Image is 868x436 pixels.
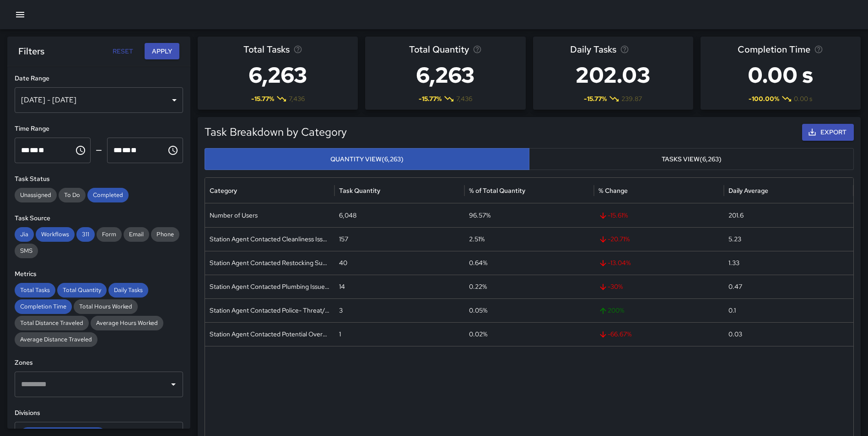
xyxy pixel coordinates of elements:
[57,283,107,298] div: Total Quantity
[131,147,137,154] span: Meridiem
[15,74,183,84] h6: Date Range
[205,125,690,139] h5: Task Breakdown by Category
[15,188,57,202] div: Unassigned
[738,57,823,93] h3: 0.00 s
[334,251,464,275] div: 40
[97,227,122,242] div: Form
[205,227,334,251] div: Station Agent Contacted Cleanliness Issue Reported
[15,299,72,314] div: Completion Time
[334,322,464,346] div: 1
[15,191,57,200] span: Unassigned
[205,203,334,227] div: Number of Users
[15,230,34,239] span: Jia
[621,94,642,103] span: 239.87
[205,298,334,322] div: Station Agent Contacted Police- Threat/Assault between patron & Attendant
[205,322,334,346] div: Station Agent Contacted Potential Overdose
[59,188,86,202] div: To Do
[205,148,529,170] button: Quantity View(6,263)
[15,408,183,418] h6: Divisions
[91,319,163,328] span: Average Hours Worked
[15,124,183,134] h6: Time Range
[205,275,334,298] div: Station Agent Contacted Plumbing Issue Reported
[334,298,464,322] div: 3
[57,286,107,295] span: Total Quantity
[419,94,442,103] span: -15.77 %
[36,230,75,239] span: Workflows
[570,42,616,57] span: Daily Tasks
[15,87,183,113] div: [DATE] - [DATE]
[598,275,719,298] span: -30 %
[76,227,95,242] div: 311
[30,147,38,154] span: Minutes
[15,286,55,295] span: Total Tasks
[210,186,237,195] div: Category
[59,191,86,200] span: To Do
[15,319,89,328] span: Total Distance Traveled
[21,147,30,154] span: Hours
[15,302,72,311] span: Completion Time
[464,275,594,298] div: 0.22%
[749,94,779,103] span: -100.00 %
[469,186,525,195] div: % of Total Quantity
[164,141,182,160] button: Choose time, selected time is 11:59 PM
[108,286,148,295] span: Daily Tasks
[794,94,812,103] span: 0.00 s
[598,186,628,195] div: % Change
[464,227,594,251] div: 2.51%
[15,244,38,258] div: SMS
[598,323,719,346] span: -66.67 %
[598,251,719,275] span: -13.04 %
[598,228,719,251] span: -20.71 %
[87,188,129,202] div: Completed
[724,322,853,346] div: 0.03
[456,94,472,103] span: 7,436
[15,227,34,242] div: Jia
[334,227,464,251] div: 157
[18,44,44,58] h6: Filters
[334,203,464,227] div: 6,048
[570,57,656,93] h3: 202.03
[91,316,163,330] div: Average Hours Worked
[15,283,55,298] div: Total Tasks
[145,43,179,60] button: Apply
[15,174,183,184] h6: Task Status
[738,42,810,57] span: Completion Time
[724,298,853,322] div: 0.1
[464,251,594,275] div: 0.64%
[97,230,122,239] span: Form
[724,227,853,251] div: 5.23
[15,316,89,330] div: Total Distance Traveled
[124,227,149,242] div: Email
[802,124,854,141] button: Export
[584,94,607,103] span: -15.77 %
[620,45,629,54] svg: Average number of tasks per day in the selected period, compared to the previous period.
[15,246,38,255] span: SMS
[293,45,302,54] svg: Total number of tasks in the selected period, compared to the previous period.
[243,42,290,57] span: Total Tasks
[464,322,594,346] div: 0.02%
[339,186,380,195] div: Task Quantity
[151,230,179,239] span: Phone
[464,203,594,227] div: 96.57%
[205,251,334,275] div: Station Agent Contacted Restocking Supplies Request
[529,148,854,170] button: Tasks View(6,263)
[814,45,823,54] svg: Average time taken to complete tasks in the selected period, compared to the previous period.
[243,57,313,93] h3: 6,263
[15,335,97,344] span: Average Distance Traveled
[71,141,90,160] button: Choose time, selected time is 12:00 AM
[38,147,44,154] span: Meridiem
[251,94,274,103] span: -15.77 %
[74,302,138,311] span: Total Hours Worked
[113,147,122,154] span: Hours
[598,204,719,227] span: -15.61 %
[87,191,129,200] span: Completed
[289,94,305,103] span: 7,436
[334,275,464,298] div: 14
[36,227,75,242] div: Workflows
[409,57,482,93] h3: 6,263
[15,332,97,347] div: Average Distance Traveled
[167,378,180,391] button: Open
[151,227,179,242] div: Phone
[464,298,594,322] div: 0.05%
[724,203,853,227] div: 201.6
